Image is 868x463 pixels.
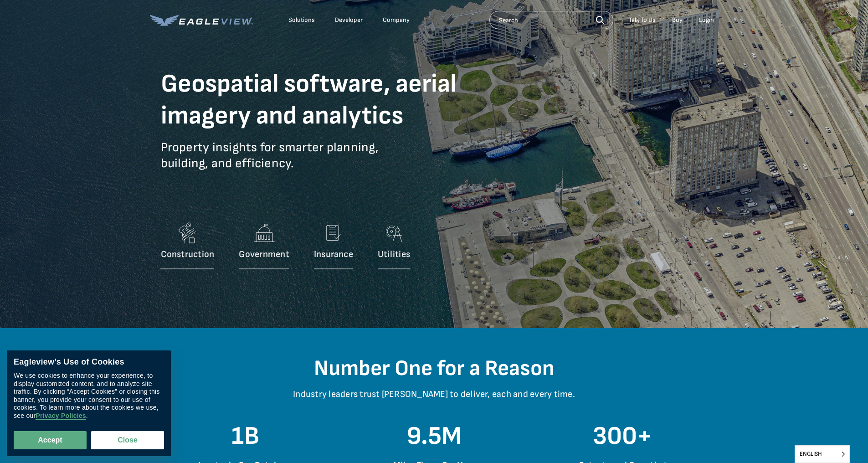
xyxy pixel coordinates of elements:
aside: Language selected: English [795,445,850,463]
a: Government [239,219,289,274]
h1: 1B [168,421,324,453]
p: Government [239,249,289,260]
h2: Number One for a Reason [168,355,701,382]
div: Eagleview’s Use of Cookies [14,357,164,367]
div: Company [383,16,410,24]
p: Utilities [378,249,410,260]
a: Utilities [378,219,410,274]
button: Accept [14,431,87,449]
a: Buy [672,16,683,24]
div: Solutions [288,16,315,24]
input: Search [489,11,613,29]
div: Login [699,16,714,24]
p: Insurance [314,249,353,260]
h1: 300+ [545,421,701,453]
a: Privacy Policies [36,412,86,420]
button: Close [91,431,164,449]
p: Industry leaders trust [PERSON_NAME] to deliver, each and every time. [168,389,701,414]
div: Talk To Us [629,16,656,24]
h1: 9.5M [356,421,512,453]
a: Developer [335,16,363,24]
p: Construction [161,249,215,260]
span: English [795,446,849,463]
div: We use cookies to enhance your experience, to display customized content, and to analyze site tra... [14,372,164,420]
a: Insurance [314,219,353,274]
p: Property insights for smarter planning, building, and efficiency. [161,139,489,185]
h1: Geospatial software, aerial imagery and analytics [161,68,489,132]
a: Construction [161,219,215,274]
